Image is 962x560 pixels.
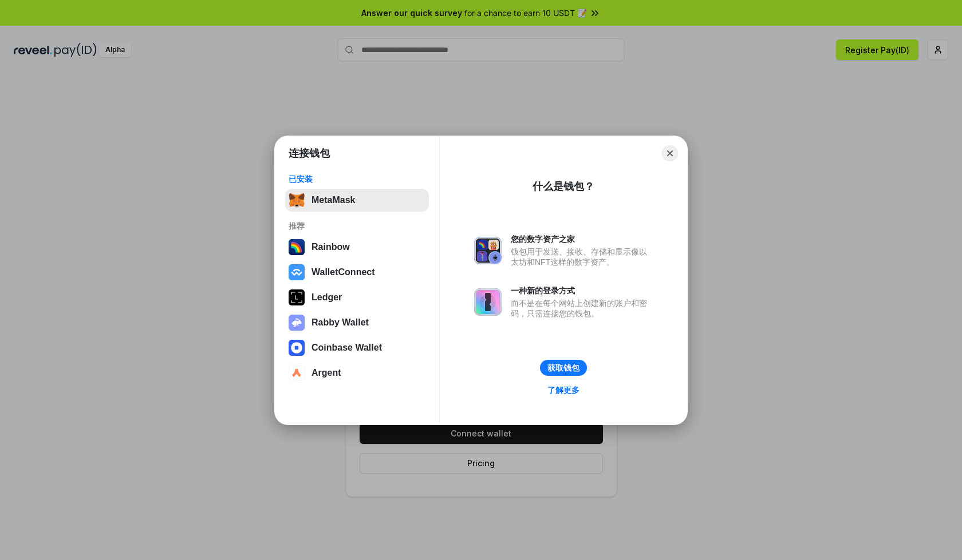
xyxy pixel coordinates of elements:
[289,174,425,184] div: 已安装
[285,189,429,212] button: MetaMask
[474,237,502,264] img: svg+xml,%3Csvg%20xmlns%3D%22http%3A%2F%2Fwww.w3.org%2F2000%2Fsvg%22%20fill%3D%22none%22%20viewBox...
[312,195,355,205] div: MetaMask
[511,298,653,319] div: 而不是在每个网站上创建新的账户和密码，只需连接您的钱包。
[285,261,429,284] button: WalletConnect
[312,242,350,252] div: Rainbow
[312,368,341,378] div: Argent
[540,360,587,376] button: 获取钱包
[289,192,305,208] img: svg+xml,%3Csvg%20fill%3D%22none%22%20height%3D%2233%22%20viewBox%3D%220%200%2035%2033%22%20width%...
[312,292,342,303] div: Ledger
[289,239,305,255] img: svg+xml,%3Csvg%20width%3D%22120%22%20height%3D%22120%22%20viewBox%3D%220%200%20120%20120%22%20fil...
[285,311,429,334] button: Rabby Wallet
[312,317,369,328] div: Rabby Wallet
[511,285,653,296] div: 一种新的登录方式
[285,286,429,309] button: Ledger
[289,221,425,231] div: 推荐
[541,383,586,398] a: 了解更多
[533,180,594,193] div: 什么是钱包？
[662,145,678,161] button: Close
[289,146,330,160] h1: 连接钱包
[289,365,305,381] img: svg+xml,%3Csvg%20width%3D%2228%22%20height%3D%2228%22%20viewBox%3D%220%200%2028%2028%22%20fill%3D...
[511,247,653,267] div: 钱包用于发送、接收、存储和显示像以太坊和NFT这样的数字资产。
[312,343,382,353] div: Coinbase Wallet
[289,289,305,305] img: svg+xml,%3Csvg%20xmlns%3D%22http%3A%2F%2Fwww.w3.org%2F2000%2Fsvg%22%20width%3D%2228%22%20height%3...
[511,234,653,244] div: 您的数字资产之家
[289,264,305,280] img: svg+xml,%3Csvg%20width%3D%2228%22%20height%3D%2228%22%20viewBox%3D%220%200%2028%2028%22%20fill%3D...
[289,315,305,331] img: svg+xml,%3Csvg%20xmlns%3D%22http%3A%2F%2Fwww.w3.org%2F2000%2Fsvg%22%20fill%3D%22none%22%20viewBox...
[285,336,429,359] button: Coinbase Wallet
[547,385,579,395] div: 了解更多
[312,267,375,277] div: WalletConnect
[547,363,579,373] div: 获取钱包
[285,236,429,259] button: Rainbow
[285,362,429,384] button: Argent
[474,288,502,316] img: svg+xml,%3Csvg%20xmlns%3D%22http%3A%2F%2Fwww.w3.org%2F2000%2Fsvg%22%20fill%3D%22none%22%20viewBox...
[289,340,305,356] img: svg+xml,%3Csvg%20width%3D%2228%22%20height%3D%2228%22%20viewBox%3D%220%200%2028%2028%22%20fill%3D...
